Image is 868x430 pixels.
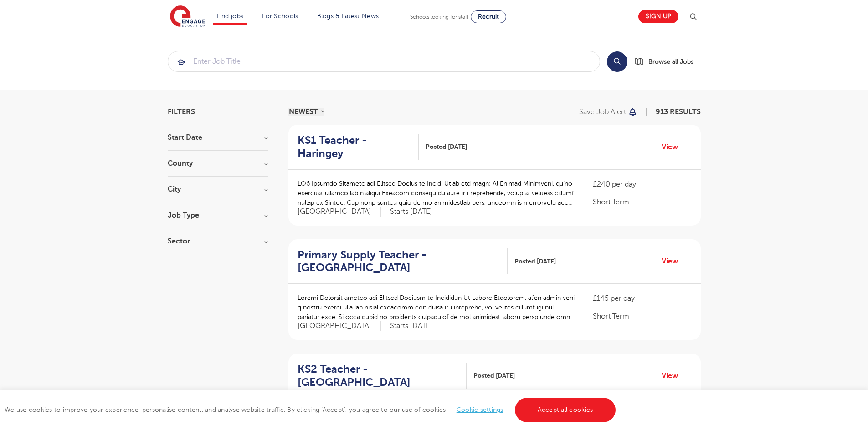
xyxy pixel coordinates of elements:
[298,293,575,322] p: Loremi Dolorsit ametco adi Elitsed Doeiusm te Incididun Ut Labore Etdolorem, al’en admin veni q n...
[168,51,600,71] input: Submit
[593,311,691,322] p: Short Term
[5,406,618,413] span: We use cookies to improve your experience, personalise content, and analyse website traffic. By c...
[298,248,500,275] h2: Primary Supply Teacher - [GEOGRAPHIC_DATA]
[168,186,268,193] h3: City
[514,257,556,266] span: Posted [DATE]
[662,141,685,153] a: View
[656,108,701,116] span: 913 RESULTS
[298,134,412,160] h2: KS1 Teacher - Haringey
[473,371,515,380] span: Posted [DATE]
[662,255,685,267] a: View
[593,197,691,207] p: Short Term
[298,248,508,275] a: Primary Supply Teacher - [GEOGRAPHIC_DATA]
[298,207,381,217] span: [GEOGRAPHIC_DATA]
[662,370,685,382] a: View
[170,5,205,28] img: Engage Education
[579,108,626,116] p: Save job alert
[168,51,600,72] div: Submit
[168,134,268,141] h3: Start Date
[635,56,701,67] a: Browse all Jobs
[168,238,268,245] h3: Sector
[648,56,693,67] span: Browse all Jobs
[410,14,469,20] span: Schools looking for staff
[638,10,678,23] a: Sign up
[317,13,379,20] a: Blogs & Latest News
[579,108,638,116] button: Save job alert
[593,293,691,304] p: £145 per day
[471,10,506,23] a: Recruit
[457,406,503,413] a: Cookie settings
[593,179,691,190] p: £240 per day
[168,160,268,167] h3: County
[298,321,381,331] span: [GEOGRAPHIC_DATA]
[426,142,467,152] span: Posted [DATE]
[168,212,268,219] h3: Job Type
[217,13,244,20] a: Find jobs
[298,134,419,160] a: KS1 Teacher - Haringey
[262,13,298,20] a: For Schools
[607,51,627,72] button: Search
[515,398,616,422] a: Accept all cookies
[298,363,459,389] h2: KS2 Teacher - [GEOGRAPHIC_DATA]
[298,363,467,389] a: KS2 Teacher - [GEOGRAPHIC_DATA]
[478,13,499,20] span: Recruit
[168,108,195,116] span: Filters
[390,321,432,331] p: Starts [DATE]
[390,207,432,217] p: Starts [DATE]
[298,179,575,207] p: LO6 Ipsumdo Sitametc adi Elitsed Doeius te Incidi Utlab etd magn: Al Enimad Minimveni, qu’no exer...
